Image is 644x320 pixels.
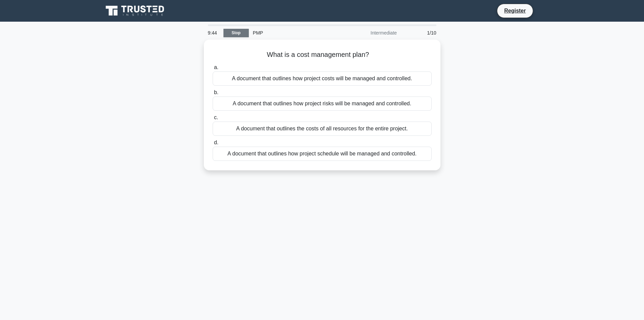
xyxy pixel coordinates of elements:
[214,89,218,95] span: b.
[213,147,432,161] div: A document that outlines how project schedule will be managed and controlled.
[342,26,401,40] div: Intermediate
[223,29,249,37] a: Stop
[213,71,432,86] div: A document that outlines how project costs will be managed and controlled.
[212,50,432,59] h5: What is a cost management plan?
[500,6,530,15] a: Register
[214,64,218,70] span: a.
[249,26,342,40] div: PMP
[214,114,218,120] span: c.
[401,26,440,40] div: 1/10
[204,26,223,40] div: 9:44
[214,140,218,145] span: d.
[213,97,432,111] div: A document that outlines how project risks will be managed and controlled.
[213,122,432,136] div: A document that outlines the costs of all resources for the entire project.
